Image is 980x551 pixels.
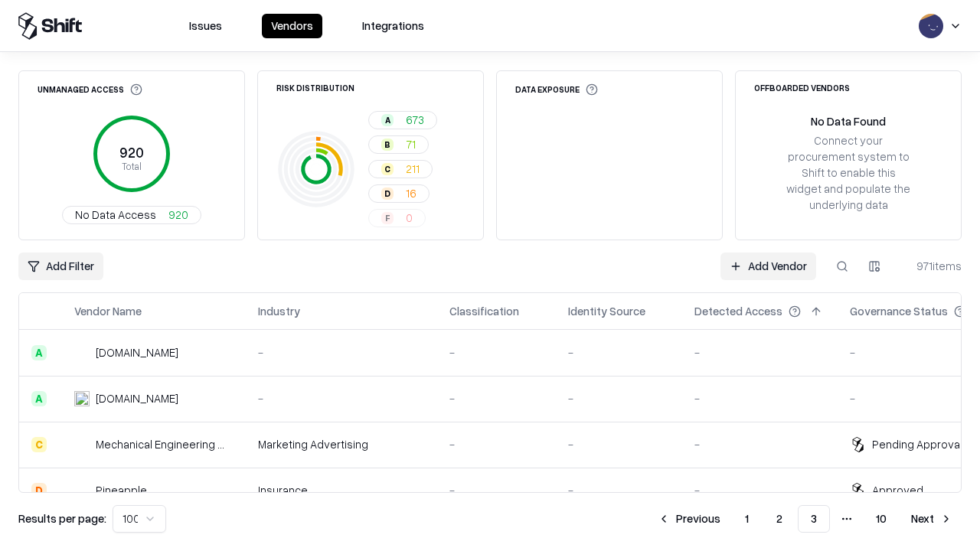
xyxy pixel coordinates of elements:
span: No Data Access [75,207,156,223]
p: Results per page: [18,510,106,527]
div: C [31,437,47,452]
div: - [449,436,544,452]
div: 971 items [900,258,962,274]
nav: pagination [648,505,962,533]
button: Integrations [353,14,433,38]
span: 71 [406,136,416,152]
div: Classification [449,303,519,319]
span: 673 [406,112,424,128]
div: - [568,482,670,498]
div: A [381,114,394,126]
button: B71 [368,135,429,154]
button: D16 [368,184,430,203]
div: Pending Approval [872,436,962,452]
button: 10 [864,505,899,533]
span: 920 [168,207,188,223]
div: D [31,483,47,498]
button: 3 [798,505,830,533]
div: Unmanaged Access [38,83,142,96]
button: Issues [180,14,231,38]
div: - [694,436,825,452]
div: Vendor Name [74,303,142,319]
div: - [694,390,825,406]
div: Detected Access [694,303,782,319]
div: A [31,391,47,406]
div: Industry [258,303,300,319]
img: automat-it.com [74,345,90,360]
tspan: 920 [119,144,144,161]
img: Mechanical Engineering World [74,437,90,452]
div: D [381,187,394,200]
div: - [694,482,825,498]
div: Identity Source [568,303,645,319]
button: Next [902,505,962,533]
button: Previous [648,505,730,533]
button: A673 [368,111,437,129]
div: Mechanical Engineering World [96,436,234,452]
div: No Data Found [811,113,886,129]
span: 16 [406,185,416,201]
div: Insurance [258,482,425,498]
div: - [694,344,825,360]
div: [DOMAIN_NAME] [96,390,178,406]
div: Connect your procurement system to Shift to enable this widget and populate the underlying data [785,132,912,214]
div: - [568,436,670,452]
div: - [449,482,544,498]
div: - [568,344,670,360]
div: Offboarded Vendors [754,83,850,92]
div: A [31,345,47,360]
button: C211 [368,160,433,178]
div: Governance Status [850,303,948,319]
div: - [568,390,670,406]
button: Vendors [262,14,322,38]
button: No Data Access920 [62,206,201,224]
div: - [258,344,425,360]
div: Risk Distribution [276,83,354,92]
button: Add Filter [18,253,103,280]
div: - [258,390,425,406]
div: B [381,139,394,151]
div: - [449,344,544,360]
div: C [381,163,394,175]
div: [DOMAIN_NAME] [96,344,178,360]
img: madisonlogic.com [74,391,90,406]
tspan: Total [122,160,142,172]
button: 1 [733,505,761,533]
div: Pineapple [96,482,147,498]
div: - [449,390,544,406]
div: Data Exposure [515,83,598,96]
div: Marketing Advertising [258,436,425,452]
div: Approved [872,482,923,498]
a: Add Vendor [720,253,816,280]
span: 211 [406,161,420,177]
button: 2 [764,505,795,533]
img: Pineapple [74,483,90,498]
